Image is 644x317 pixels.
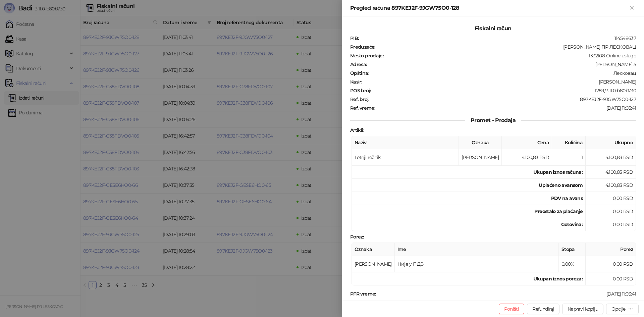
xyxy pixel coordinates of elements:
div: 1332108-Online usluge [384,53,637,59]
strong: Ukupan iznos poreza: [533,276,583,282]
strong: PDV na avans [551,195,583,201]
span: Fiskalni račun [469,25,517,32]
div: [PERSON_NAME] [363,79,637,85]
td: 0,00 RSD [586,205,636,218]
td: 0,00 RSD [586,192,636,205]
strong: POS broj : [350,88,371,94]
th: Cena [502,136,552,149]
strong: Ref. broj : [350,96,369,102]
strong: Ukupan iznos računa : [533,169,583,175]
th: Ukupno [586,136,636,149]
td: Није у ПДВ [395,256,559,272]
td: Letnji rečnik [352,149,459,166]
strong: Uplaćeno avansom [539,182,583,188]
strong: Opština : [350,70,369,76]
strong: PFR broj računa : [350,300,387,306]
td: 0,00% [559,256,586,272]
div: Pregled računa 897KEJ2F-9JGW75O0-128 [350,4,628,12]
th: Naziv [352,136,459,149]
div: Лесковац [370,70,637,76]
div: [PERSON_NAME] ПР ЛЕСКОВАЦ [376,44,637,50]
th: Količina [552,136,586,149]
span: Promet - Prodaja [465,117,521,123]
button: Zatvori [628,4,636,12]
th: Stopa [559,243,586,256]
td: [PERSON_NAME] [459,149,502,166]
td: 4.100,83 RSD [502,149,552,166]
button: Poništi [499,304,525,314]
strong: PIB : [350,35,359,41]
button: Napravi kopiju [562,304,603,314]
th: Porez [586,243,636,256]
strong: Ref. vreme : [350,105,375,111]
div: [DATE] 11:03:41 [377,291,637,297]
strong: Gotovina : [561,221,583,227]
td: [PERSON_NAME] [352,256,395,272]
td: 4.100,83 RSD [586,179,636,192]
strong: Kasir : [350,79,362,85]
div: [DATE] 11:03:41 [376,105,637,111]
th: Oznaka [459,136,502,149]
th: Oznaka [352,243,395,256]
td: 0,00 RSD [586,218,636,231]
strong: Preostalo za plaćanje [534,208,583,214]
td: 0,00 RSD [586,256,636,272]
td: 4.100,83 RSD [586,149,636,166]
strong: PFR vreme : [350,291,376,297]
td: 0,00 RSD [586,272,636,285]
strong: Artikli : [350,127,364,133]
span: Napravi kopiju [568,306,598,312]
button: Refundiraj [527,304,559,314]
button: Opcije [606,304,639,314]
strong: Porez : [350,234,364,240]
strong: Preduzeće : [350,44,375,50]
td: 1 [552,149,586,166]
th: Ime [395,243,559,256]
div: 1289/3.11.0-b80b730 [371,88,637,94]
div: 897KEJ2F-9JGW75O0-128 [388,300,637,306]
strong: Adresa : [350,61,367,67]
div: Opcije [611,306,625,312]
div: [PERSON_NAME] 5 [368,61,637,67]
strong: Mesto prodaje : [350,53,383,59]
td: 4.100,83 RSD [586,166,636,179]
div: 114548637 [359,35,637,41]
div: 897KEJ2F-9JGW75O0-127 [370,96,637,102]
